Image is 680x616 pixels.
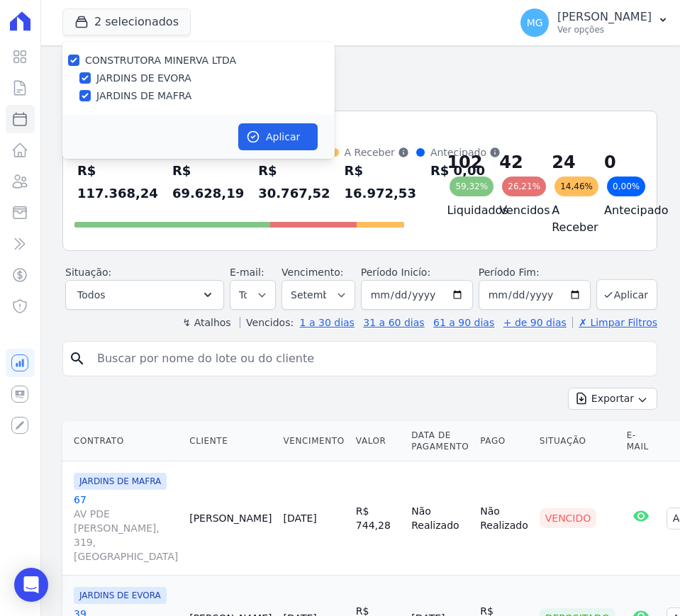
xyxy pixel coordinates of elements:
th: Situação [534,421,621,461]
div: 0,00% [607,177,645,196]
h4: Vencidos [499,202,529,219]
div: 14,46% [554,177,598,196]
h4: Liquidados [447,202,476,219]
th: Cliente [184,421,277,461]
td: [PERSON_NAME] [184,461,277,576]
div: R$ 117.368,24 [77,159,158,205]
label: ↯ Atalhos [182,317,230,328]
span: AV PDE [PERSON_NAME], 319, [GEOGRAPHIC_DATA] [74,507,178,564]
td: Não Realizado [474,461,533,576]
label: CONSTRUTORA MINERVA LTDA [85,55,236,66]
span: Todos [77,286,105,303]
div: Vencido [540,508,597,528]
h4: A Receber [552,202,581,236]
i: search [69,350,86,367]
label: Vencimento: [282,267,343,278]
button: MG [PERSON_NAME] Ver opções [509,3,680,43]
button: Aplicar [596,279,657,310]
a: 31 a 60 dias [363,317,424,328]
span: JARDINS DE EVORA [74,587,167,604]
span: MG [527,18,543,28]
label: Vencidos: [240,317,294,328]
div: R$ 69.628,19 [172,159,244,205]
div: 24 [552,151,581,174]
button: Exportar [568,388,657,410]
th: Contrato [62,421,184,461]
a: 1 a 30 dias [300,317,355,328]
p: [PERSON_NAME] [557,10,652,24]
div: 26,21% [502,177,546,196]
a: [DATE] [283,513,316,524]
div: R$ 30.767,52 [258,159,330,205]
a: + de 90 dias [503,317,567,328]
div: 0 [604,151,634,174]
div: 42 [499,151,529,174]
div: R$ 0,00 [430,159,501,182]
label: Período Inicío: [361,267,430,278]
div: Antecipado [430,145,501,159]
div: A Receber [345,145,416,159]
h4: Antecipado [604,202,634,219]
div: R$ 16.972,53 [345,159,416,205]
a: 67AV PDE [PERSON_NAME], 319, [GEOGRAPHIC_DATA] [74,493,178,564]
label: JARDINS DE EVORA [96,71,191,86]
button: 2 selecionados [62,9,191,35]
td: Não Realizado [406,461,474,576]
label: Situação: [65,267,111,278]
span: JARDINS DE MAFRA [74,473,167,490]
h2: Parcelas [62,57,657,82]
p: Ver opções [557,24,652,35]
label: Período Fim: [479,265,591,280]
td: R$ 744,28 [350,461,406,576]
button: Aplicar [238,123,318,150]
label: E-mail: [230,267,264,278]
th: Data de Pagamento [406,421,474,461]
th: Valor [350,421,406,461]
label: JARDINS DE MAFRA [96,89,191,103]
div: Open Intercom Messenger [14,568,48,602]
a: ✗ Limpar Filtros [572,317,657,328]
th: Pago [474,421,533,461]
div: 102 [447,151,476,174]
input: Buscar por nome do lote ou do cliente [89,345,651,373]
button: Todos [65,280,224,310]
a: 61 a 90 dias [433,317,494,328]
th: E-mail [621,421,661,461]
div: 59,32% [450,177,494,196]
th: Vencimento [277,421,350,461]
